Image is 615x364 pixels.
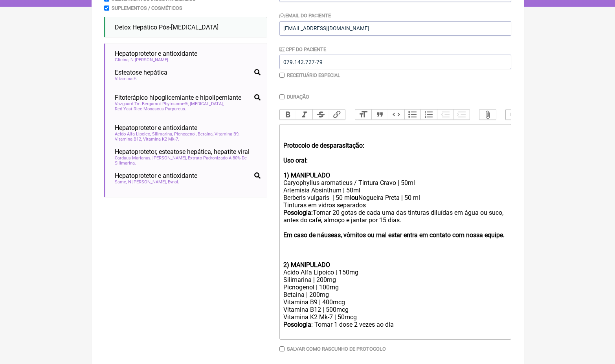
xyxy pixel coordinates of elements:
span: Hepatoprotetor e antioxidante [115,124,197,132]
span: Betaina [198,132,213,137]
div: : Tomar 1 dose 2 vezes ao dia ㅤ [283,321,507,337]
label: Suplementos / Cosméticos [112,5,182,11]
span: Detox Hepático Pós-[MEDICAL_DATA] [115,24,218,31]
div: Vitamina B12 | 500mcg [283,306,507,313]
span: Vazguard Tm Bergamot Phytosome® [115,101,189,106]
div: Betaina | 200mg [283,291,507,298]
button: Bullets [404,110,421,120]
span: Esteatose hepática [115,69,167,76]
span: Hepatoprotetor e antioxidante [115,172,197,179]
span: Fitoterápico hipoglicemiante e hipolipemiante [115,94,241,101]
strong: Em caso de náuseas, vômitos ou mal estar entra em contato com nossa equipe. [283,231,505,239]
button: Undo [506,110,522,120]
strong: Protocolo de desparasitação: [283,142,364,149]
label: CPF do Paciente [279,46,327,52]
span: Carduus Marianus, [PERSON_NAME], Extrato Padronizado A 80% De Silimarina [115,155,261,166]
button: Code [388,110,404,120]
button: Strikethrough [312,110,329,120]
div: Vitamina K2 Mk-7 | 50mcg [283,313,507,321]
span: N [PERSON_NAME] [130,57,169,62]
span: Vitamina E [115,76,137,81]
span: Silimarina [152,132,173,137]
button: Quote [371,110,388,120]
span: Hepatoprotetor, esteatose hepática, hepatite viral [115,148,250,155]
strong: ou [351,194,358,201]
strong: Uso oral: [283,157,308,164]
span: Evnol [168,179,179,185]
button: Link [329,110,345,120]
button: Decrease Level [437,110,453,120]
strong: Posologia [283,321,311,328]
label: Salvar como rascunho de Protocolo [287,346,386,352]
div: Berberis vulgaris | 50 ml Nogueira Preta | 50 ml [283,194,507,201]
button: Heading [355,110,372,120]
button: Increase Level [453,110,470,120]
span: Acido Alfa Lipoico [115,132,151,137]
label: Duração [287,94,309,100]
span: Hepatoprotetor e antioxidante [115,50,197,57]
span: N [PERSON_NAME] [128,179,167,185]
strong: 1) MANIPULADO [283,172,330,179]
label: Email do Paciente [279,13,331,18]
span: [MEDICAL_DATA] [190,101,224,106]
button: Italic [296,110,312,120]
button: Attach Files [479,110,496,120]
span: Vitamina K2 Mk-7 [143,137,179,142]
strong: Posologia: [283,209,313,216]
label: Receituário Especial [287,72,340,78]
div: Artemisia Absinthum | 50ml [283,187,507,194]
strong: 2) MANIPULADO [283,261,330,269]
span: Picnogenol [174,132,196,137]
span: Red Yast Rice Monascus Purpureus [115,106,186,112]
button: Numbers [420,110,437,120]
div: Caryophyllus aromaticus / Tintura Cravo | 50ml [283,179,507,187]
div: Vitamina B9 | 400mcg [283,298,507,306]
div: Tinturas em vidros separados [283,201,507,209]
div: Silimarina | 200mg [283,276,507,284]
div: Acido Alfa Lipoico | 150mg [283,269,507,276]
span: Vitamina B12 [115,137,142,142]
div: Tomar 20 gotas de cada uma das tinturas diluídas em água ou suco, antes do café, almoço e jantar ... [283,209,507,224]
span: Same [115,179,127,185]
div: Picnogenol | 100mg [283,284,507,291]
span: Vitamina B9 [215,132,239,137]
button: Bold [280,110,296,120]
span: Glicina [115,57,129,62]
